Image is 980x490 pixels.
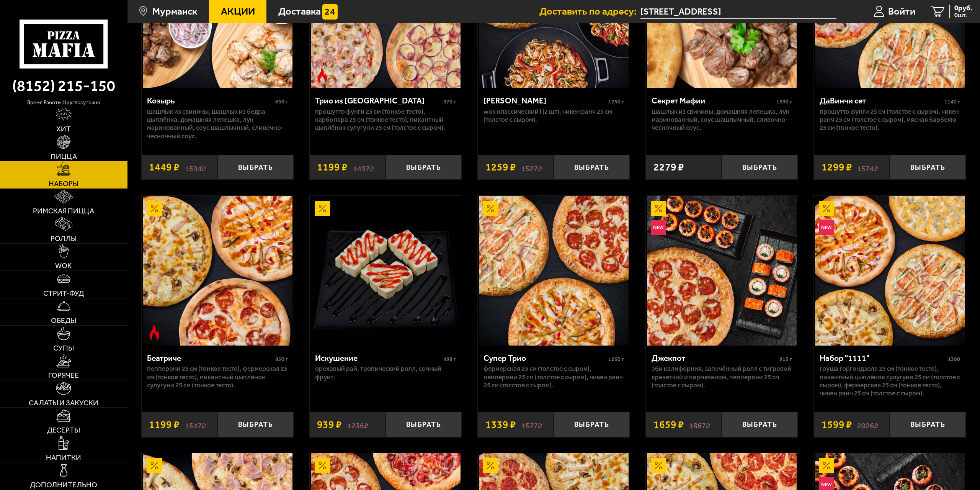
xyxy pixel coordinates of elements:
div: Козырь [147,96,273,106]
button: Выбрать [217,412,294,437]
s: 1594 ₽ [185,162,206,172]
button: Выбрать [890,412,966,437]
span: 1199 ₽ [149,420,180,430]
s: 1547 ₽ [185,420,206,430]
a: АкционныйНовинкаНабор "1111" [814,196,966,346]
span: 498 г [443,356,456,362]
img: Акционный [315,201,330,216]
img: Супер Трио [479,196,629,346]
s: 1867 ₽ [689,420,710,430]
span: Акции [221,7,255,16]
span: Мурманск [152,7,197,16]
span: 1299 ₽ [822,162,852,172]
span: 0 шт. [954,12,972,18]
div: Беатриче [147,353,273,363]
p: Wok классический L (2 шт), Чикен Ранч 25 см (толстое с сыром). [483,108,624,124]
img: Акционный [483,458,498,473]
button: Выбрать [554,412,630,437]
p: шашлык из свинины, домашняя лепешка, лук маринованный, соус шашлычный, сливочно-чесночный соус. [652,108,792,132]
span: Обеды [51,317,76,324]
button: Выбрать [554,155,630,180]
p: Прошутто Фунги 25 см (тонкое тесто), Карбонара 25 см (тонкое тесто), Пикантный цыплёнок сулугуни ... [315,108,456,132]
div: [PERSON_NAME] [483,96,607,106]
span: 1599 ₽ [822,420,852,430]
img: Акционный [819,201,834,216]
div: Секрет Мафии [652,96,775,106]
img: Акционный [483,201,498,216]
img: Новинка [651,220,666,235]
span: 970 г [443,98,456,105]
div: Трио из [GEOGRAPHIC_DATA] [315,96,441,106]
div: Искушение [315,353,441,363]
s: 1527 ₽ [521,162,542,172]
p: Прошутто Фунги 25 см (толстое с сыром), Чикен Ранч 25 см (толстое с сыром), Мясная Барбекю 25 см ... [820,108,960,132]
span: 1260 г [608,356,624,362]
span: 1390 г [776,98,792,105]
img: Искушение [311,196,461,346]
span: 0 руб. [954,5,972,12]
span: 1250 г [608,98,624,105]
span: 1259 ₽ [485,162,516,172]
img: Акционный [315,458,330,473]
img: Джекпот [647,196,797,346]
span: Напитки [46,454,81,461]
span: Супы [53,344,74,352]
p: Ореховый рай, Тропический ролл, Сочный фрукт. [315,365,456,381]
img: Набор "1111" [815,196,965,346]
span: улица Папанина, 27 [640,5,836,19]
span: 1339 ₽ [485,420,516,430]
button: Выбрать [217,155,294,180]
a: АкционныйОстрое блюдоБеатриче [142,196,294,346]
button: Выбрать [385,412,462,437]
img: Беатриче [143,196,292,346]
p: Фермерская 25 см (толстое с сыром), Пепперони 25 см (толстое с сыром), Чикен Ранч 25 см (толстое ... [483,365,624,389]
span: Горячее [48,372,79,379]
span: 915 г [779,356,792,362]
p: Пепперони 25 см (тонкое тесто), Фермерская 25 см (тонкое тесто), Пикантный цыплёнок сулугуни 25 с... [147,365,288,389]
s: 1574 ₽ [857,162,878,172]
a: АкционныйНовинкаДжекпот [646,196,798,346]
span: 1380 [948,356,960,362]
img: Новинка [819,220,834,235]
img: Акционный [819,458,834,473]
s: 1236 ₽ [347,420,368,430]
img: Акционный [147,458,162,473]
span: Римская пицца [33,207,94,215]
span: 850 г [275,98,288,105]
span: Салаты и закуски [29,399,98,406]
a: АкционныйСупер Трио [478,196,630,346]
a: АкционныйИскушение [310,196,462,346]
span: Десерты [47,426,80,434]
span: 2279 ₽ [653,162,684,172]
span: Роллы [51,235,77,242]
button: Выбрать [890,155,966,180]
span: Хит [56,125,71,133]
img: Акционный [651,201,666,216]
img: Острое блюдо [315,68,330,83]
span: Доставка [278,7,321,16]
div: Джекпот [652,353,778,363]
span: 1140 г [944,98,960,105]
img: Акционный [147,201,162,216]
p: Груша горгондзола 25 см (тонкое тесто), Пикантный цыплёнок сулугуни 25 см (толстое с сыром), Ферм... [820,365,960,397]
span: Наборы [49,180,78,187]
span: 1659 ₽ [653,420,684,430]
span: Стрит-фуд [43,290,84,297]
input: Ваш адрес доставки [640,5,836,19]
span: Доставить по адресу: [539,7,640,16]
span: 1449 ₽ [149,162,180,172]
span: Войти [888,7,915,16]
div: ДаВинчи сет [820,96,943,106]
span: 850 г [275,356,288,362]
button: Выбрать [722,412,798,437]
button: Выбрать [385,155,462,180]
button: Выбрать [722,155,798,180]
img: Акционный [651,458,666,473]
span: 1199 ₽ [317,162,348,172]
span: 939 ₽ [317,420,342,430]
s: 1577 ₽ [521,420,542,430]
p: шашлык из свинины, шашлык из бедра цыплёнка, домашняя лепешка, лук маринованный, соус шашлычный, ... [147,108,288,140]
span: Пицца [51,153,77,160]
div: Набор "1111" [820,353,946,363]
span: WOK [55,262,72,269]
